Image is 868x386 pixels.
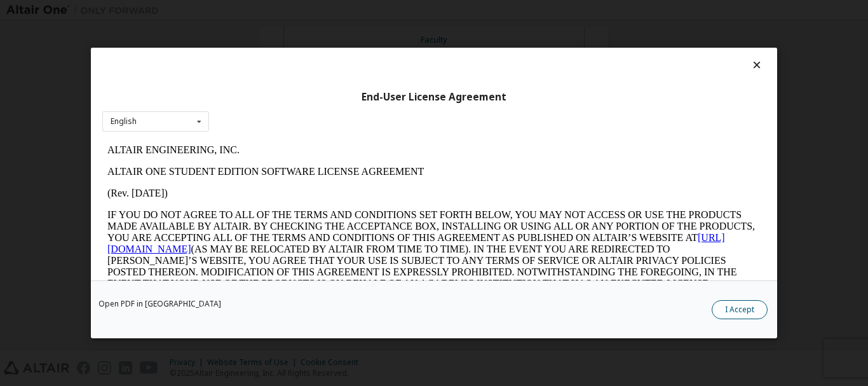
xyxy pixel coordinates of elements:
[5,27,658,38] p: ALTAIR ONE STUDENT EDITION SOFTWARE LICENSE AGREEMENT
[98,300,221,308] a: Open PDF in [GEOGRAPHIC_DATA]
[111,118,137,125] div: English
[5,70,658,173] p: IF YOU DO NOT AGREE TO ALL OF THE TERMS AND CONDITIONS SET FORTH BELOW, YOU MAY NOT ACCESS OR USE...
[102,91,766,104] div: End-User License Agreement
[5,48,658,60] p: (Rev. [DATE])
[712,300,768,319] button: I Accept
[5,93,623,115] a: [URL][DOMAIN_NAME]
[5,5,658,17] p: ALTAIR ENGINEERING, INC.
